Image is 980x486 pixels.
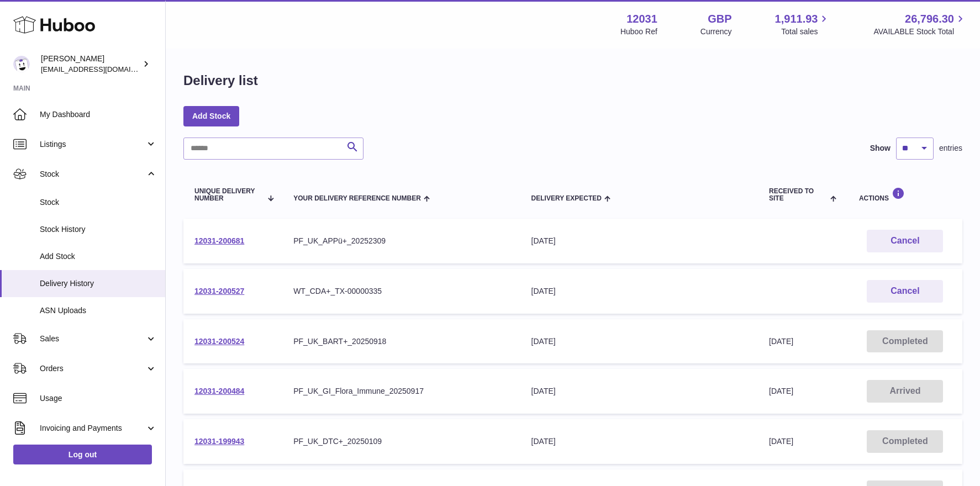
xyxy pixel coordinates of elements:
span: ASN Uploads [40,305,157,316]
div: [PERSON_NAME] [41,54,140,75]
span: My Dashboard [40,109,157,120]
span: AVAILABLE Stock Total [873,27,967,37]
span: Orders [40,363,145,374]
span: Sales [40,334,145,344]
span: [DATE] [769,437,793,446]
strong: 12031 [626,12,657,27]
span: [DATE] [769,337,793,346]
span: 26,796.30 [905,12,954,27]
span: Stock [40,169,145,179]
a: 12031-200681 [194,236,244,245]
a: 12031-200524 [194,337,244,346]
span: Total sales [781,27,830,37]
span: Add Stock [40,251,157,262]
span: Received to Site [769,188,828,202]
div: [DATE] [531,286,747,297]
div: PF_UK_GI_Flora_Immune_20250917 [293,386,509,397]
span: [DATE] [769,387,793,395]
span: Your Delivery Reference Number [293,195,421,202]
img: admin@makewellforyou.com [13,56,30,72]
a: Log out [13,445,152,464]
a: 12031-200484 [194,387,244,395]
a: 1,911.93 Total sales [775,12,831,37]
h1: Delivery list [183,72,258,89]
span: Delivery History [40,278,157,289]
strong: GBP [708,12,731,27]
div: [DATE] [531,336,747,347]
span: Stock History [40,224,157,235]
button: Cancel [867,230,943,252]
span: 1,911.93 [775,12,818,27]
div: Currency [700,27,732,37]
div: WT_CDA+_TX-00000335 [293,286,509,297]
div: PF_UK_BART+_20250918 [293,336,509,347]
label: Show [870,143,891,154]
div: PF_UK_DTC+_20250109 [293,436,509,447]
a: 26,796.30 AVAILABLE Stock Total [873,12,967,37]
div: [DATE] [531,386,747,397]
div: [DATE] [531,436,747,447]
span: Delivery Expected [531,195,602,202]
div: Actions [859,187,951,202]
span: Invoicing and Payments [40,423,145,434]
span: [EMAIL_ADDRESS][DOMAIN_NAME] [41,65,162,73]
a: 12031-200527 [194,287,244,295]
div: PF_UK_APPü+_20252309 [293,236,509,246]
button: Cancel [867,280,943,303]
div: [DATE] [531,236,747,246]
a: 12031-199943 [194,437,244,446]
a: Add Stock [183,106,239,126]
span: Usage [40,393,157,404]
div: Huboo Ref [620,27,657,37]
span: Listings [40,139,145,150]
span: Unique Delivery Number [194,188,262,202]
span: entries [939,143,962,154]
span: Stock [40,197,157,208]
